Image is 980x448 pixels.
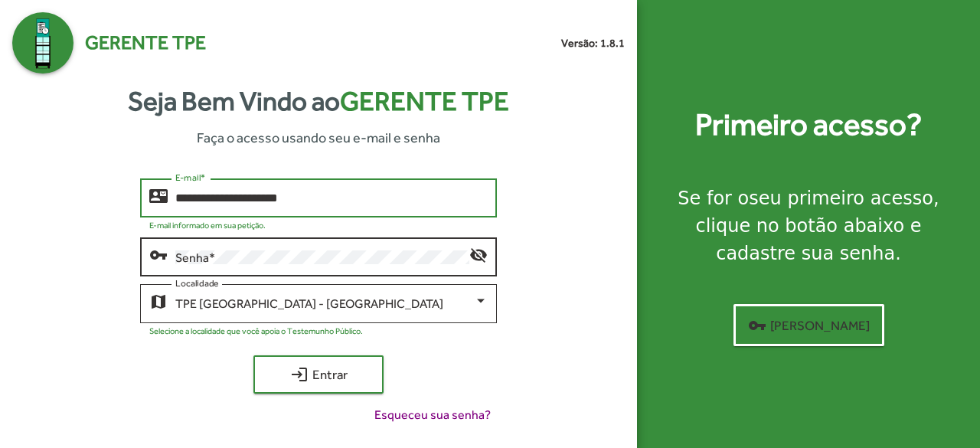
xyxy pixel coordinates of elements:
[149,326,363,335] mat-hint: Selecione a localidade que você apoia o Testemunho Público.
[655,185,962,267] div: Se for o , clique no botão abaixo e cadastre sua senha.
[733,304,884,346] button: [PERSON_NAME]
[695,102,922,148] strong: Primeiro acesso?
[267,361,370,388] span: Entrar
[290,365,309,384] mat-icon: login
[149,292,168,310] mat-icon: map
[748,312,870,339] span: [PERSON_NAME]
[197,127,440,148] span: Faça o acesso usando seu e-mail e senha
[149,245,168,263] mat-icon: vpn_key
[85,28,206,57] span: Gerente TPE
[561,35,625,51] small: Versão: 1.8.1
[128,81,509,122] strong: Seja Bem Vindo ao
[175,296,443,311] span: TPE [GEOGRAPHIC_DATA] - [GEOGRAPHIC_DATA]
[149,186,168,204] mat-icon: contact_mail
[340,86,509,116] span: Gerente TPE
[253,355,384,394] button: Entrar
[748,316,766,335] mat-icon: vpn_key
[469,245,488,263] mat-icon: visibility_off
[12,12,73,74] img: Logo Gerente
[149,221,266,230] mat-hint: E-mail informado em sua petição.
[749,188,933,209] strong: seu primeiro acesso
[374,406,491,424] span: Esqueceu sua senha?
